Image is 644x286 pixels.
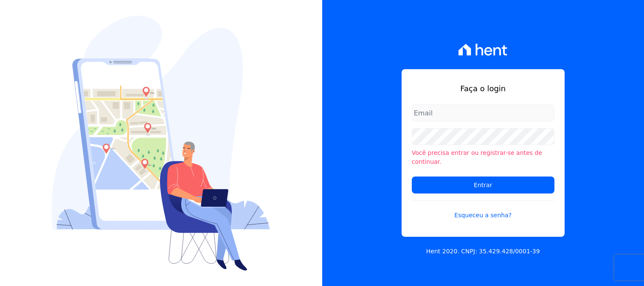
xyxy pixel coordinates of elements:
img: Login [52,16,270,271]
li: Você precisa entrar ou registrar-se antes de continuar. [412,149,554,166]
input: Entrar [412,177,554,193]
p: Hent 2020. CNPJ: 35.429.428/0001-39 [426,247,540,256]
h1: Faça o login [412,83,554,94]
input: Email [412,104,554,121]
a: Esqueceu a senha? [412,200,554,220]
